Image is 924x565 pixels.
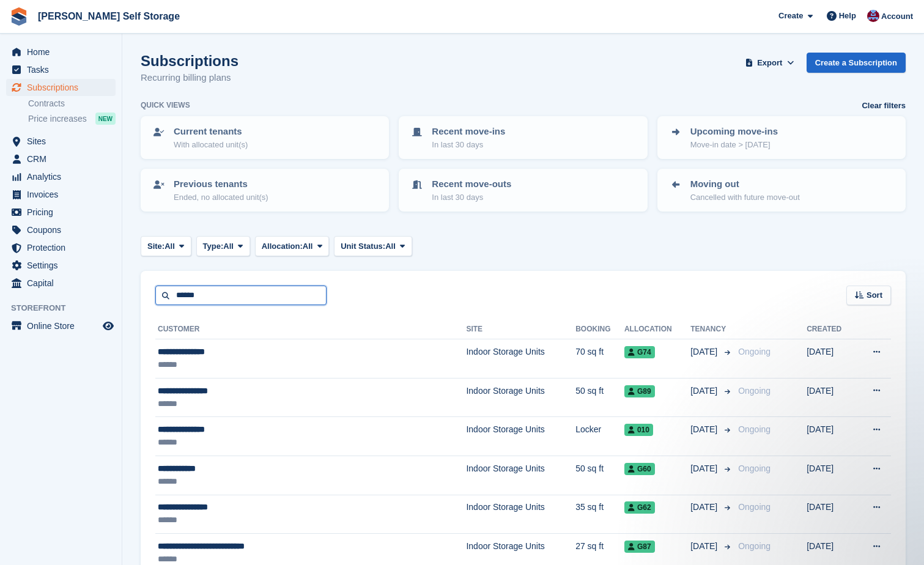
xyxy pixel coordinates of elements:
span: Sites [27,133,100,150]
span: Capital [27,275,100,292]
span: 010 [624,424,653,436]
a: menu [6,275,116,292]
span: Type: [203,240,224,253]
span: Site: [147,240,164,253]
a: Current tenants With allocated unit(s) [142,117,388,158]
span: Coupons [27,221,100,238]
span: Subscriptions [27,79,100,96]
a: menu [6,61,116,78]
span: Online Store [27,317,100,334]
span: Settings [27,257,100,274]
td: [DATE] [807,456,856,495]
a: menu [6,133,116,150]
a: menu [6,257,116,274]
span: G62 [624,501,655,514]
span: G74 [624,346,655,358]
span: Pricing [27,204,100,221]
h1: Subscriptions [141,53,238,69]
span: Tasks [27,61,100,78]
button: Export [743,53,797,73]
span: Storefront [11,302,122,314]
th: Allocation [624,320,690,339]
th: Customer [155,320,466,339]
img: stora-icon-8386f47178a22dfd0bd8f6a31ec36ba5ce8667c1dd55bd0f319d3a0aa187defe.svg [10,7,28,26]
a: Upcoming move-ins Move-in date > [DATE] [659,117,904,158]
a: menu [6,221,116,238]
th: Site [466,320,575,339]
th: Tenancy [690,320,733,339]
span: Ongoing [738,424,771,434]
a: [PERSON_NAME] Self Storage [33,6,185,26]
th: Booking [575,320,624,339]
a: Moving out Cancelled with future move-out [659,170,904,210]
a: Previous tenants Ended, no allocated unit(s) [142,170,388,210]
td: Indoor Storage Units [466,495,575,534]
td: [DATE] [807,339,856,379]
span: Analytics [27,168,100,185]
span: All [303,240,313,253]
span: All [385,240,396,253]
span: [DATE] [690,501,720,514]
th: Created [807,320,856,339]
div: NEW [95,113,116,125]
span: G89 [624,385,655,397]
button: Unit Status: All [334,236,412,256]
a: Preview store [101,319,116,333]
span: Sort [867,289,882,301]
span: Ongoing [738,386,771,396]
td: 70 sq ft [575,339,624,379]
a: menu [6,43,116,61]
a: menu [6,317,116,334]
button: Allocation: All [255,236,330,256]
td: Locker [575,417,624,456]
td: 50 sq ft [575,456,624,495]
td: Indoor Storage Units [466,339,575,379]
span: G60 [624,463,655,475]
td: Indoor Storage Units [466,417,575,456]
a: Create a Subscription [807,53,906,73]
td: Indoor Storage Units [466,378,575,417]
span: [DATE] [690,462,720,475]
p: Cancelled with future move-out [690,191,800,204]
p: Current tenants [174,125,248,139]
span: Unit Status: [341,240,385,253]
span: [DATE] [690,385,720,397]
button: Site: All [141,236,191,256]
td: Indoor Storage Units [466,456,575,495]
img: Tracy Bailey [867,10,879,22]
p: Recurring billing plans [141,71,238,85]
span: Create [778,10,803,22]
a: Recent move-ins In last 30 days [400,117,646,158]
span: Ongoing [738,347,771,356]
span: Allocation: [262,240,303,253]
a: menu [6,239,116,256]
p: Previous tenants [174,177,268,191]
a: Recent move-outs In last 30 days [400,170,646,210]
td: [DATE] [807,378,856,417]
span: Ongoing [738,463,771,473]
p: In last 30 days [432,139,505,151]
span: Home [27,43,100,61]
a: menu [6,79,116,96]
td: [DATE] [807,417,856,456]
a: menu [6,150,116,168]
a: Clear filters [862,100,906,112]
a: menu [6,186,116,203]
td: [DATE] [807,495,856,534]
h6: Quick views [141,100,190,111]
a: Contracts [28,98,116,109]
a: menu [6,168,116,185]
p: Ended, no allocated unit(s) [174,191,268,204]
span: G87 [624,541,655,553]
td: 35 sq ft [575,495,624,534]
span: Account [881,10,913,23]
span: [DATE] [690,423,720,436]
p: Recent move-ins [432,125,505,139]
span: All [164,240,175,253]
p: Upcoming move-ins [690,125,778,139]
p: In last 30 days [432,191,511,204]
span: Protection [27,239,100,256]
button: Type: All [196,236,250,256]
span: Invoices [27,186,100,203]
p: Recent move-outs [432,177,511,191]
